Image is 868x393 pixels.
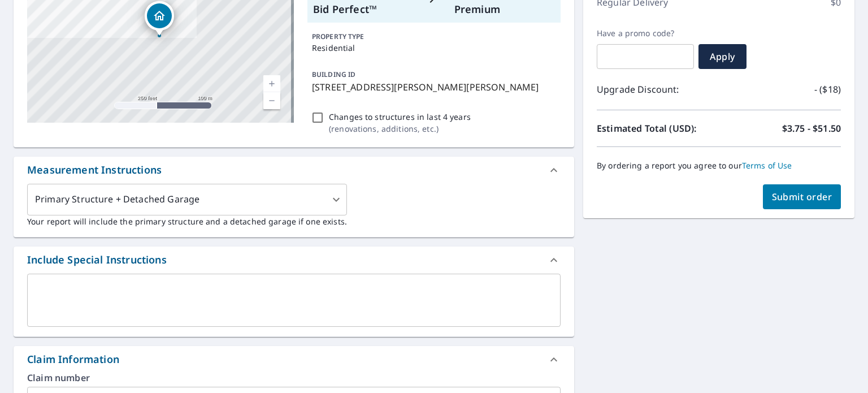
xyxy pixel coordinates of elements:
p: ( renovations, additions, etc. ) [329,123,471,135]
p: Residential [312,42,556,54]
a: Current Level 17, Zoom Out [263,92,280,109]
p: Estimated Total (USD): [597,122,719,135]
span: Submit order [772,191,832,203]
p: [STREET_ADDRESS][PERSON_NAME][PERSON_NAME] [312,80,556,94]
a: Current Level 17, Zoom In [263,75,280,92]
div: Measurement Instructions [14,157,574,184]
p: Your report will include the primary structure and a detached garage if one exists. [27,215,561,227]
p: - ($18) [814,83,841,96]
div: Dropped pin, building 1, Residential property, 802 Koym St East Bernard, TX 77435 [145,1,174,36]
p: BUILDING ID [312,70,355,79]
div: Measurement Instructions [27,162,162,178]
button: Submit order [763,184,841,209]
button: Apply [698,44,747,69]
div: Primary Structure + Detached Garage [27,184,347,215]
p: Changes to structures in last 4 years [329,111,471,123]
p: Premium [454,2,555,17]
p: By ordering a report you agree to our [597,161,841,171]
div: Include Special Instructions [27,252,167,267]
p: Upgrade Discount: [597,83,719,96]
label: Claim number [27,373,561,382]
div: Claim Information [14,346,574,373]
p: $3.75 - $51.50 [782,122,841,135]
label: Have a promo code? [597,28,694,38]
p: Bid Perfect™ [313,2,414,17]
a: Terms of Use [742,160,792,171]
span: Apply [708,50,737,63]
p: PROPERTY TYPE [312,32,556,42]
div: Include Special Instructions [14,247,574,274]
div: Claim Information [27,352,119,367]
